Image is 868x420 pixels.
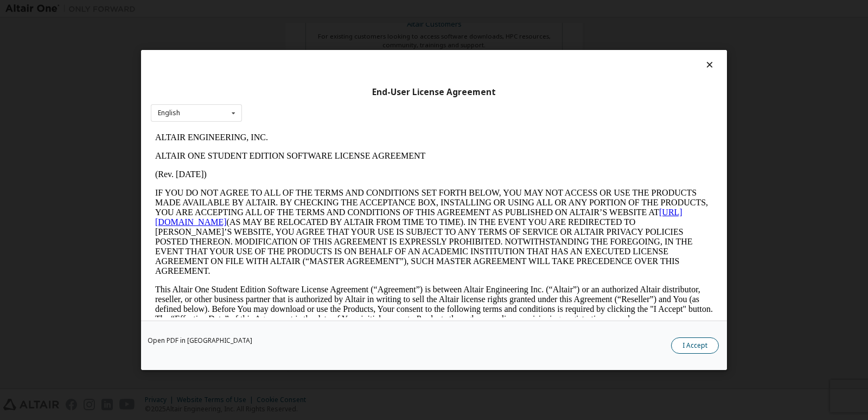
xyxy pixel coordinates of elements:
p: (Rev. [DATE]) [4,41,562,51]
div: End-User License Agreement [151,87,717,98]
p: This Altair One Student Edition Software License Agreement (“Agreement”) is between Altair Engine... [4,156,562,196]
button: I Accept [671,337,719,354]
p: ALTAIR ONE STUDENT EDITION SOFTWARE LICENSE AGREEMENT [4,23,562,33]
a: [URL][DOMAIN_NAME] [4,79,532,98]
p: IF YOU DO NOT AGREE TO ALL OF THE TERMS AND CONDITIONS SET FORTH BELOW, YOU MAY NOT ACCESS OR USE... [4,60,562,148]
p: ALTAIR ENGINEERING, INC. [4,4,562,14]
div: English [158,110,180,116]
a: Open PDF in [GEOGRAPHIC_DATA] [148,337,252,344]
